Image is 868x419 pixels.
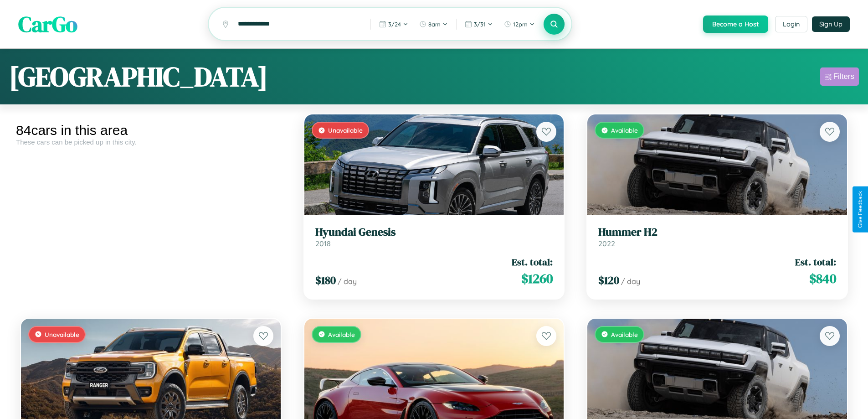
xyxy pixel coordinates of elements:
[338,277,357,286] span: / day
[328,331,355,338] span: Available
[611,331,638,338] span: Available
[795,255,836,269] span: Est. total:
[857,191,863,228] div: Give Feedback
[833,72,854,81] div: Filters
[820,67,859,86] button: Filters
[621,277,640,286] span: / day
[45,331,79,338] span: Unavailable
[474,21,486,28] span: 3 / 31
[18,9,77,39] span: CarGo
[598,239,615,248] span: 2022
[375,17,413,31] button: 3/24
[315,239,331,248] span: 2018
[388,21,401,28] span: 3 / 24
[598,226,836,239] h3: Hummer H2
[775,16,807,32] button: Login
[428,21,441,28] span: 8am
[415,17,452,31] button: 8am
[521,269,553,288] span: $ 1260
[809,269,836,288] span: $ 840
[328,126,363,134] span: Unavailable
[598,226,836,248] a: Hummer H22022
[513,21,528,28] span: 12pm
[16,138,286,146] div: These cars can be picked up in this city.
[315,273,336,288] span: $ 180
[315,226,553,239] h3: Hyundai Genesis
[611,126,638,134] span: Available
[315,226,553,248] a: Hyundai Genesis2018
[812,16,850,32] button: Sign Up
[703,16,768,33] button: Become a Host
[9,58,268,95] h1: [GEOGRAPHIC_DATA]
[598,273,619,288] span: $ 120
[16,123,286,138] div: 84 cars in this area
[512,255,553,269] span: Est. total:
[499,17,539,31] button: 12pm
[460,17,498,31] button: 3/31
